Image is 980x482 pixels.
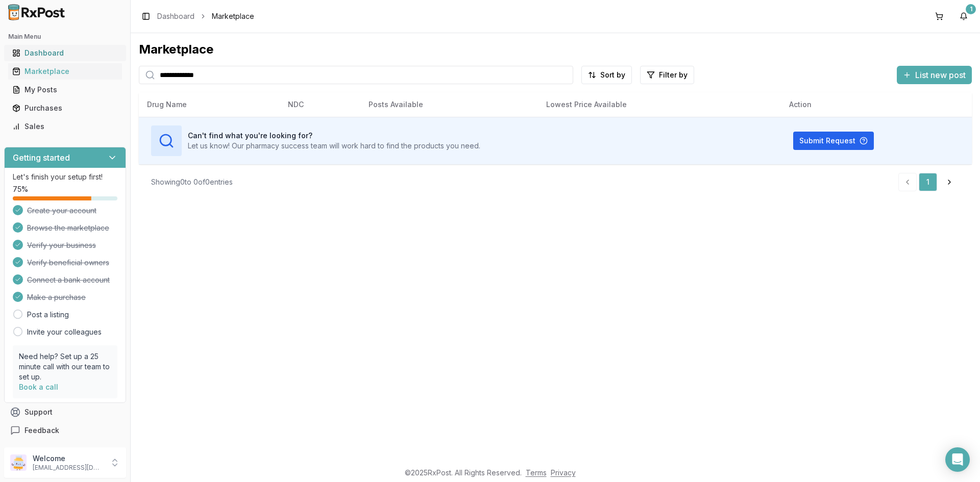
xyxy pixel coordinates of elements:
[27,310,69,320] a: Post a listing
[8,33,122,41] h2: Main Menu
[12,121,118,132] div: Sales
[897,66,972,84] button: List new post
[33,464,104,472] p: [EMAIL_ADDRESS][DOMAIN_NAME]
[939,173,960,191] a: Go to next page
[12,85,118,95] div: My Posts
[13,151,70,164] h3: Getting started
[27,240,96,250] span: Verify your business
[4,45,126,61] button: Dashboard
[139,41,972,58] div: Marketplace
[640,66,694,84] button: Filter by
[551,468,576,477] a: Privacy
[280,92,360,117] th: NDC
[13,184,28,194] span: 75 %
[581,66,632,84] button: Sort by
[360,92,538,117] th: Posts Available
[945,447,970,472] div: Open Intercom Messenger
[966,4,976,14] div: 1
[793,132,874,150] button: Submit Request
[27,275,110,285] span: Connect a bank account
[526,468,547,477] a: Terms
[27,223,109,233] span: Browse the marketplace
[8,44,122,62] a: Dashboard
[897,71,972,81] a: List new post
[4,100,126,116] button: Purchases
[33,453,104,464] p: Welcome
[600,70,625,80] span: Sort by
[4,421,126,440] button: Feedback
[919,173,937,191] a: 1
[12,103,118,113] div: Purchases
[13,172,117,182] p: Let's finish your setup first!
[157,11,254,21] nav: breadcrumb
[8,117,122,136] a: Sales
[4,63,126,80] button: Marketplace
[4,403,126,421] button: Support
[8,81,122,99] a: My Posts
[8,62,122,81] a: Marketplace
[915,69,966,81] span: List new post
[8,99,122,117] a: Purchases
[27,327,102,337] a: Invite your colleagues
[19,351,111,382] p: Need help? Set up a 25 minute call with our team to set up.
[24,425,59,436] span: Feedback
[12,48,118,58] div: Dashboard
[212,11,254,21] span: Marketplace
[27,206,96,216] span: Create your account
[19,383,58,391] a: Book a call
[898,173,960,191] nav: pagination
[139,92,280,117] th: Drug Name
[538,92,781,117] th: Lowest Price Available
[4,118,126,135] button: Sales
[12,66,118,77] div: Marketplace
[157,11,194,21] a: Dashboard
[659,70,688,80] span: Filter by
[955,8,972,24] button: 1
[781,92,972,117] th: Action
[4,4,69,20] img: RxPost Logo
[151,177,233,187] div: Showing 0 to 0 of 0 entries
[27,292,86,302] span: Make a purchase
[10,454,27,471] img: User avatar
[188,141,480,151] p: Let us know! Our pharmacy success team will work hard to find the products you need.
[188,131,480,141] h3: Can't find what you're looking for?
[4,82,126,98] button: My Posts
[27,258,109,268] span: Verify beneficial owners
